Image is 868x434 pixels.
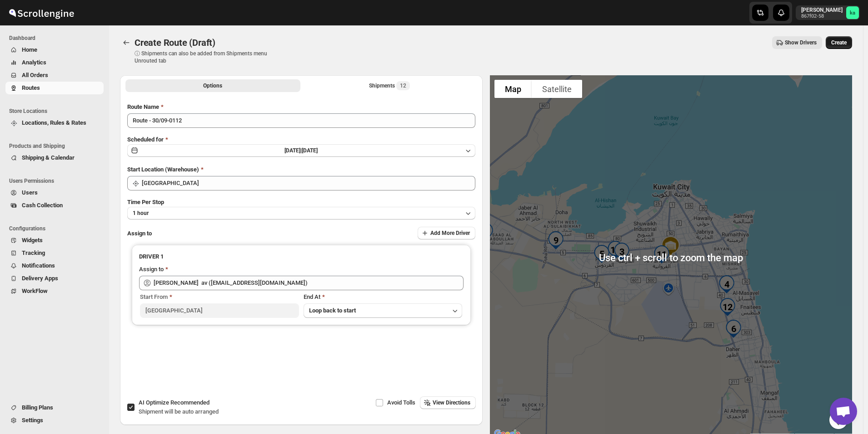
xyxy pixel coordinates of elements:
[22,154,75,161] span: Shipping & Calendar
[9,34,105,42] span: Dashboard
[139,252,464,261] h3: DRIVER 1
[715,294,740,320] div: 12
[5,259,104,272] button: Notifications
[22,262,55,269] span: Notifications
[772,36,822,49] button: Show Drivers
[830,398,857,425] div: Open chat
[22,72,48,78] span: All Orders
[120,95,483,387] div: All Route Options
[7,1,75,24] img: ScrollEngine
[139,408,219,415] span: Shipment will be auto arranged
[721,316,746,341] div: 6
[154,276,464,290] input: Search assignee
[127,230,152,237] span: Assign to
[796,5,860,20] button: User menu
[133,210,149,217] span: 1 hour
[142,176,475,190] input: Search location
[609,239,634,264] div: 3
[9,107,105,115] span: Store Locations
[5,414,104,427] button: Settings
[369,81,410,90] div: Shipments
[125,79,300,92] button: All Route Options
[304,293,463,302] div: End At
[603,237,628,263] div: 10
[5,199,104,212] button: Cash Collection
[420,396,476,409] button: View Directions
[135,50,278,64] p: ⓘ Shipments can also be added from Shipments menu Unrouted tab
[22,275,58,282] span: Delivery Apps
[5,247,104,259] button: Tracking
[22,404,53,411] span: Billing Plans
[302,147,318,154] span: [DATE]
[5,186,104,199] button: Users
[494,80,532,98] button: Show street map
[22,84,40,91] span: Routes
[400,82,406,89] span: 12
[649,242,674,267] div: 11
[22,46,37,53] span: Home
[9,177,105,185] span: Users Permissions
[203,82,222,89] span: Options
[846,6,859,19] span: khaled alrashidi
[430,229,470,237] span: Add More Driver
[589,241,614,267] div: 5
[387,399,415,406] span: Avoid Tolls
[284,147,302,154] span: [DATE] |
[22,202,63,209] span: Cash Collection
[714,272,739,297] div: 4
[139,399,210,406] span: AI Optimize
[140,293,168,300] span: Start From
[5,151,104,164] button: Shipping & Calendar
[170,399,210,406] span: Recommended
[5,272,104,285] button: Delivery Apps
[418,227,475,239] button: Add More Driver
[139,265,164,274] div: Assign to
[829,411,848,429] button: Map camera controls
[826,36,852,49] button: Create
[5,234,104,247] button: Widgets
[433,399,470,406] span: View Directions
[9,142,105,150] span: Products and Shipping
[5,44,104,56] button: Home
[5,82,104,94] button: Routes
[127,166,199,173] span: Start Location (Warehouse)
[22,189,38,196] span: Users
[5,56,104,69] button: Analytics
[9,225,105,232] span: Configurations
[127,207,475,219] button: 1 hour
[120,36,133,49] button: Routes
[22,119,86,126] span: Locations, Rules & Rates
[127,136,164,143] span: Scheduled for
[22,417,43,424] span: Settings
[831,39,847,46] span: Create
[127,144,475,157] button: [DATE]|[DATE]
[22,288,48,294] span: WorkFlow
[302,79,477,92] button: Selected Shipments
[22,59,46,66] span: Analytics
[22,237,43,244] span: Widgets
[5,401,104,414] button: Billing Plans
[127,103,159,110] span: Route Name
[127,113,475,128] input: Eg: Bengaluru Route
[309,307,356,314] span: Loop back to start
[543,228,569,253] div: 9
[304,303,463,318] button: Loop back to start
[801,6,843,14] p: [PERSON_NAME]
[532,80,582,98] button: Show satellite imagery
[850,10,855,16] text: ka
[127,199,164,205] span: Time Per Stop
[801,14,843,19] p: 867f02-58
[5,117,104,129] button: Locations, Rules & Rates
[22,249,45,256] span: Tracking
[785,39,817,46] span: Show Drivers
[5,285,104,297] button: WorkFlow
[5,69,104,82] button: All Orders
[135,37,215,48] span: Create Route (Draft)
